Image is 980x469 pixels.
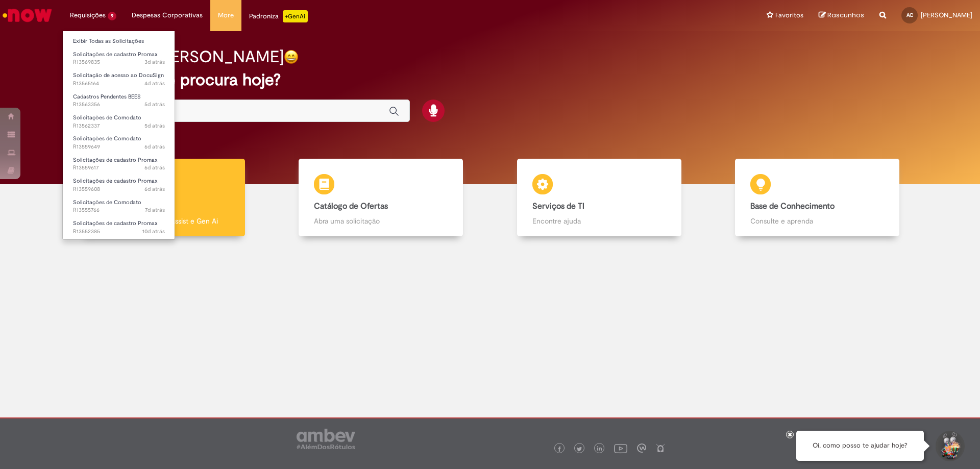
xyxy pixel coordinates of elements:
[73,206,165,214] span: R13555766
[314,216,448,226] p: Abra uma solicitação
[297,429,355,449] img: logo_footer_ambev_rotulo_gray.png
[144,185,165,193] span: 6d atrás
[73,58,165,66] span: R13569835
[142,228,165,235] span: 10d atrás
[63,49,175,68] a: Aberto R13569835 : Solicitações de cadastro Promax
[796,431,924,461] div: Oi, como posso te ajudar hoje?
[144,101,165,108] time: 24/09/2025 14:40:50
[532,201,584,211] b: Serviços de TI
[144,58,165,66] span: 3d atrás
[827,10,864,20] span: Rascunhos
[921,11,972,19] span: [PERSON_NAME]
[557,447,562,452] img: logo_footer_facebook.png
[283,10,308,22] p: +GenAi
[73,219,158,227] span: Solicitações de cadastro Promax
[54,159,272,237] a: Tirar dúvidas Tirar dúvidas com Lupi Assist e Gen Ai
[656,443,665,453] img: logo_footer_naosei.png
[532,216,666,226] p: Encontre ajuda
[284,50,299,64] img: happy-face.png
[272,159,491,237] a: Catálogo de Ofertas Abra uma solicitação
[73,101,165,109] span: R13563356
[62,31,175,240] ul: Requisições
[132,10,203,20] span: Despesas Corporativas
[597,446,602,452] img: logo_footer_linkedin.png
[750,216,884,226] p: Consulte e aprenda
[614,441,627,455] img: logo_footer_youtube.png
[73,71,164,79] span: Solicitação de acesso ao DocuSign
[73,93,141,101] span: Cadastros Pendentes BEES
[144,164,165,171] time: 23/09/2025 15:06:24
[73,228,165,236] span: R13552385
[637,443,646,453] img: logo_footer_workplace.png
[63,36,175,47] a: Exibir Todas as Solicitações
[145,206,165,214] span: 7d atrás
[218,10,234,20] span: More
[73,122,165,130] span: R13562337
[73,80,165,88] span: R13565164
[63,91,175,110] a: Aberto R13563356 : Cadastros Pendentes BEES
[144,164,165,171] span: 6d atrás
[108,12,116,20] span: 9
[63,70,175,89] a: Aberto R13565164 : Solicitação de acesso ao DocuSign
[144,80,165,87] span: 4d atrás
[73,135,141,142] span: Solicitações de Comodato
[73,199,141,206] span: Solicitações de Comodato
[144,58,165,66] time: 26/09/2025 10:38:32
[249,10,308,22] div: Padroniza
[144,101,165,108] span: 5d atrás
[73,143,165,151] span: R13559649
[775,10,803,20] span: Favoritos
[144,143,165,151] span: 6d atrás
[142,228,165,235] time: 20/09/2025 08:29:39
[63,133,175,152] a: Aberto R13559649 : Solicitações de Comodato
[88,71,892,89] h2: O que você procura hoje?
[70,10,106,20] span: Requisições
[73,185,165,193] span: R13559608
[1,5,54,26] img: ServiceNow
[63,155,175,174] a: Aberto R13559617 : Solicitações de cadastro Promax
[63,112,175,131] a: Aberto R13562337 : Solicitações de Comodato
[73,114,141,121] span: Solicitações de Comodato
[577,447,582,452] img: logo_footer_twitter.png
[63,197,175,216] a: Aberto R13555766 : Solicitações de Comodato
[750,201,835,211] b: Base de Conhecimento
[906,12,913,18] span: AC
[144,122,165,130] time: 24/09/2025 10:59:53
[708,159,927,237] a: Base de Conhecimento Consulte e aprenda
[144,185,165,193] time: 23/09/2025 15:05:01
[73,164,165,172] span: R13559617
[73,51,158,58] span: Solicitações de cadastro Promax
[144,143,165,151] time: 23/09/2025 15:10:40
[73,177,158,185] span: Solicitações de cadastro Promax
[63,176,175,194] a: Aberto R13559608 : Solicitações de cadastro Promax
[314,201,388,211] b: Catálogo de Ofertas
[88,48,284,66] h2: Bom dia, [PERSON_NAME]
[144,122,165,130] span: 5d atrás
[73,156,158,164] span: Solicitações de cadastro Promax
[63,218,175,237] a: Aberto R13552385 : Solicitações de cadastro Promax
[145,206,165,214] time: 22/09/2025 15:06:31
[819,11,864,20] a: Rascunhos
[934,431,965,461] button: Iniciar Conversa de Suporte
[490,159,708,237] a: Serviços de TI Encontre ajuda
[144,80,165,87] time: 25/09/2025 08:40:35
